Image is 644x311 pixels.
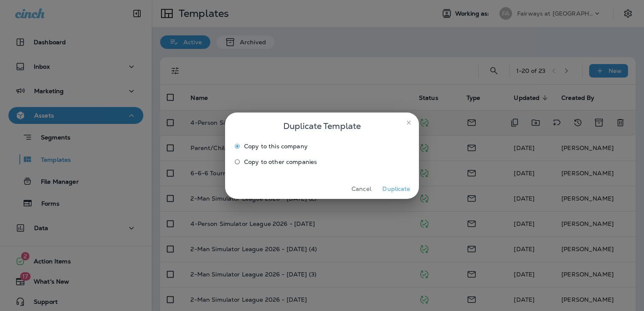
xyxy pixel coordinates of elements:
[283,119,361,133] span: Duplicate Template
[244,158,317,165] span: Copy to other companies
[346,182,377,196] button: Cancel
[402,116,416,129] button: close
[244,143,308,150] span: Copy to this company
[381,182,412,196] button: Duplicate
